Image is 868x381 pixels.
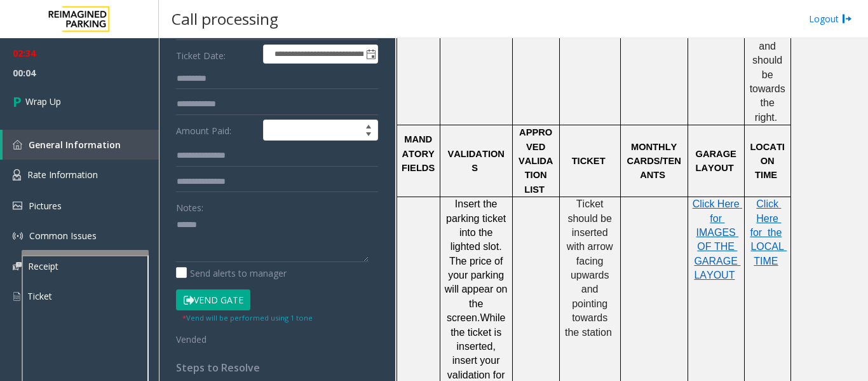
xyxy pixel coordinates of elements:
label: Amount Paid: [173,120,260,141]
span: Increase value [360,120,377,130]
span: Ticket should be inserted with arrow facing upwards and pointing towards the station [565,198,616,338]
h3: Call processing [165,3,285,34]
span: Toggle popup [363,45,377,63]
label: Send alerts to manager [176,267,287,280]
a: LOCAL TIME [750,242,787,266]
label: Ticket Date: [173,45,260,64]
span: Wrap Up [25,95,61,108]
label: Notes: [176,197,203,214]
a: Click Here for the [750,199,782,238]
img: 'icon' [13,262,22,270]
span: MANDATORY FIELDS [402,134,437,173]
span: Rate Information [27,169,98,181]
img: 'icon' [13,291,21,302]
span: Decrease value [360,130,377,141]
img: 'icon' [13,169,21,181]
span: Pictures [29,200,62,212]
small: Vend will be performed using 1 tone [182,313,313,322]
span: TICKET [572,156,606,166]
a: Logout [809,12,852,25]
span: LOCAL TIME [750,241,787,266]
span: Click Here for the [750,198,782,238]
span: Common Issues [29,230,97,242]
img: logout [842,12,852,25]
img: 'icon' [13,231,23,241]
span: Insert the parking ticket into the lighted slot. The price of your parking will appear on the scr... [445,198,510,323]
span: APPROVED VALIDATION LIST [519,127,553,195]
button: Vend Gate [176,289,250,311]
a: Click Here for IMAGES OF THE GARAGE LAYOUT [693,199,742,281]
span: GARAGE LAYOUT [695,149,738,173]
span: LOCATION TIME [750,142,785,181]
img: 'icon' [13,140,22,149]
span: Vended [176,333,207,345]
h4: Steps to Resolve [176,362,378,374]
img: 'icon' [13,202,22,210]
span: VALIDATIONS [447,149,505,173]
span: General Information [29,139,121,151]
span: MONTHLY CARDS/TENANTS [627,142,681,181]
a: General Information [3,130,159,160]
